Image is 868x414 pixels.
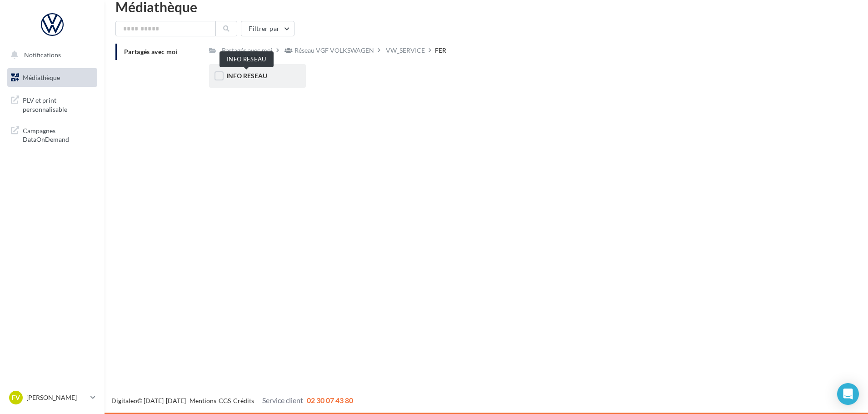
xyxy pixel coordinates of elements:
[23,94,94,114] span: PLV et print personnalisable
[222,46,273,55] div: Partagés avec moi
[435,46,446,55] div: FER
[7,389,97,406] a: FV [PERSON_NAME]
[219,397,231,404] a: CGS
[5,68,99,87] a: Médiathèque
[5,45,95,65] button: Notifications
[5,121,99,148] a: Campagnes DataOnDemand
[262,396,303,404] span: Service client
[24,51,61,59] span: Notifications
[23,74,60,81] span: Médiathèque
[190,397,216,404] a: Mentions
[12,393,20,402] span: FV
[124,48,178,55] span: Partagés avec moi
[111,397,353,404] span: © [DATE]-[DATE] - - -
[233,397,254,404] a: Crédits
[386,46,425,55] div: VW_SERVICE
[837,383,859,405] div: Open Intercom Messenger
[5,90,99,117] a: PLV et print personnalisable
[226,72,267,80] span: INFO RESEAU
[26,393,87,402] p: [PERSON_NAME]
[111,397,137,404] a: Digitaleo
[307,396,353,404] span: 02 30 07 43 80
[219,51,274,67] div: INFO RESEAU
[23,125,94,144] span: Campagnes DataOnDemand
[241,21,294,36] button: Filtrer par
[294,46,374,55] div: Réseau VGF VOLKSWAGEN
